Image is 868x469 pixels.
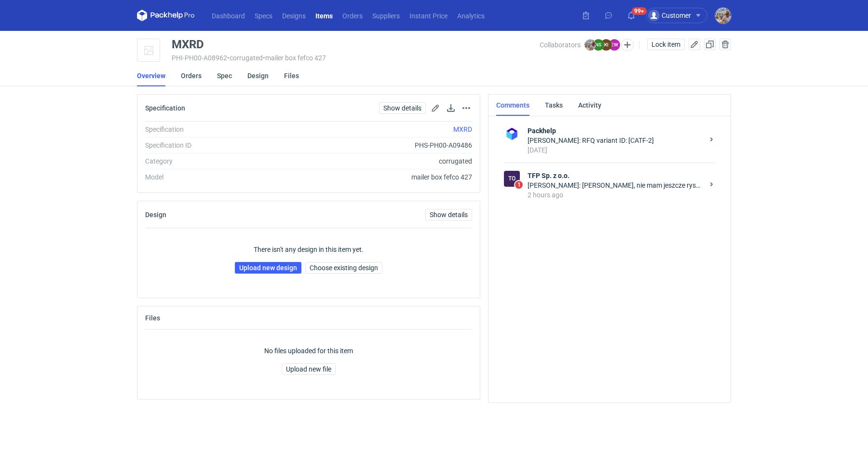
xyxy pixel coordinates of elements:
strong: TFP Sp. z o.o. [528,171,704,180]
div: corrugated [276,156,472,166]
a: Overview [137,65,165,86]
a: Instant Price [405,10,452,21]
button: Download specification [445,102,457,114]
div: Specification [145,124,276,134]
a: Tasks [545,95,563,116]
div: Specification ID [145,140,276,150]
button: 99+ [624,8,639,23]
span: Lock item [651,41,680,48]
a: Activity [578,95,601,116]
div: PHI-PH00-A08962 [172,54,540,62]
a: Design [247,65,269,86]
a: Upload new design [235,262,301,274]
a: Dashboard [207,10,250,21]
span: Upload new file [286,366,331,372]
h2: Files [145,314,160,322]
svg: Packhelp Pro [137,10,195,21]
span: 1 [515,181,523,189]
a: Orders [338,10,367,21]
a: Designs [277,10,311,21]
figcaption: KI [600,39,612,51]
a: Show details [425,209,472,221]
figcaption: NS [593,39,604,51]
strong: Packhelp [528,126,704,136]
a: Analytics [452,10,489,21]
h2: Specification [145,104,185,112]
span: Collaborators [540,41,581,49]
a: Show details [379,102,426,114]
a: Spec [217,65,232,86]
a: Orders [181,65,202,86]
button: Edit spec [430,102,441,114]
a: Specs [250,10,277,21]
div: [DATE] [528,145,704,155]
div: PHS-PH00-A09486 [276,140,472,150]
a: Suppliers [367,10,405,21]
p: There isn't any design in this item yet. [254,245,364,254]
a: Items [311,10,338,21]
button: Customer [646,8,715,23]
span: • mailer box fefco 427 [263,54,326,62]
img: Michał Palasek [715,8,731,24]
h2: Design [145,211,166,219]
button: Choose existing design [305,262,382,274]
button: Edit collaborators [621,39,634,51]
div: MXRD [172,39,204,50]
button: Actions [461,102,472,114]
button: Duplicate Item [704,39,716,50]
div: Model [145,172,276,182]
button: Delete item [719,39,731,50]
div: [PERSON_NAME]: [PERSON_NAME], nie mam jeszcze rysunków dla Pana ale przypomniałam się kolegą z dz... [528,180,704,190]
a: MXRD [453,125,472,133]
img: Michał Palasek [584,39,596,51]
a: Comments [496,95,529,116]
div: [PERSON_NAME]: RFQ variant ID: [CATF-2] [528,136,704,145]
figcaption: To [504,171,520,187]
div: 2 hours ago [528,190,704,200]
span: Choose existing design [310,264,378,271]
button: Edit item [689,39,700,50]
button: Upload new file [282,363,336,375]
figcaption: EW [609,39,620,51]
span: • corrugated [227,54,263,62]
div: mailer box fefco 427 [276,172,472,182]
p: No files uploaded for this item [264,346,353,356]
div: Category [145,156,276,166]
div: Customer [648,10,691,21]
img: Packhelp [504,126,520,142]
a: Files [284,65,299,86]
button: Lock item [647,39,685,50]
div: TFP Sp. z o.o. [504,171,520,187]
